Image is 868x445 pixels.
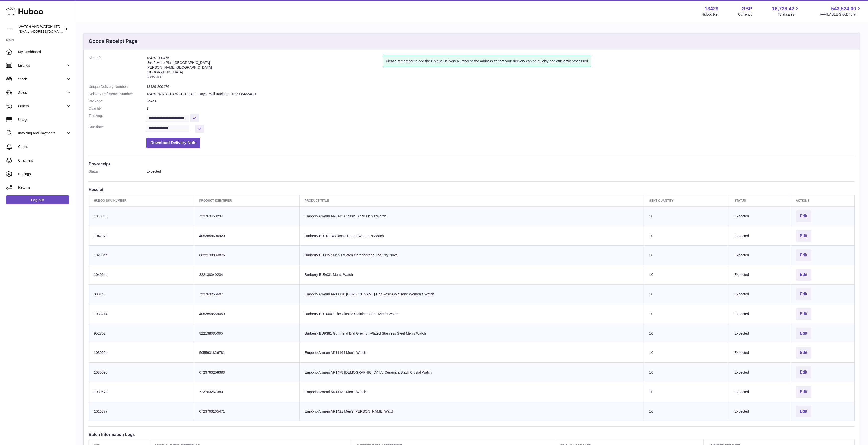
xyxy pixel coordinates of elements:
dt: Tracking: [89,113,146,122]
td: Expected [729,246,791,265]
td: 10 [644,343,729,363]
span: Returns [18,185,71,190]
td: Emporio Armani AR11132 Men's Watch [300,382,644,402]
td: 10 [644,382,729,402]
dt: Delivery Reference Number: [89,92,146,96]
td: Emporio Armani AR0143 Classic Black Men's Watch [300,206,644,226]
td: 0822138034876 [194,246,300,265]
td: Burberry BU9031 Men's Watch [300,265,644,285]
td: 822138040204 [194,265,300,285]
td: 5055931826781 [194,343,300,363]
td: Emporio Armani AR1421 Men's [PERSON_NAME] Watch [300,402,644,421]
button: Edit [796,328,811,339]
td: 1030598 [89,363,194,382]
dt: Unique Delivery Number: [89,84,146,89]
td: 723763267380 [194,382,300,402]
td: 723763265607 [194,285,300,304]
dt: Due date: [89,125,146,133]
div: Please remember to add the Unique Delivery Number to the address so that your delivery can be qui... [383,56,591,67]
span: 543,524.00 [831,5,856,12]
td: 10 [644,246,729,265]
td: 10 [644,226,729,246]
td: 822138035095 [194,324,300,343]
span: My Dashboard [18,50,71,54]
button: Edit [796,269,811,281]
td: 723763450294 [194,206,300,226]
td: Expected [729,226,791,246]
th: Status [729,195,791,206]
th: Sent Quantity [644,195,729,206]
td: Burberry BU9357 Men's Watch Chronograph The City Nova [300,246,644,265]
h3: Pre-receipt [89,161,855,167]
td: Emporio Armani AR11110 [PERSON_NAME]-Bar Rose-Gold Tone Women's Watch [300,285,644,304]
td: 1040644 [89,265,194,285]
td: 1030594 [89,343,194,363]
dt: Site Info: [89,56,146,82]
td: 10 [644,402,729,421]
dt: Status: [89,169,146,174]
td: Expected [729,402,791,421]
td: Expected [729,343,791,363]
td: 0723763208383 [194,363,300,382]
button: Edit [796,249,811,261]
span: Stock [18,77,66,82]
dd: 13429-200476 [146,84,855,89]
h3: Goods Receipt Page [89,38,138,45]
th: Actions [791,195,854,206]
td: Expected [729,206,791,226]
span: Sales [18,90,66,95]
dd: 13429- WATCH & WATCH 34th - Royal Mail tracking: IT929084324GB [146,92,855,96]
dd: 1 [146,106,855,111]
td: Burberry BU10007 The Classic Stainless Steel Men's Watch [300,304,644,324]
strong: 13429 [704,5,719,12]
h3: Receipt [89,187,855,192]
span: Channels [18,158,71,163]
td: Expected [729,304,791,324]
dt: Package: [89,99,146,104]
dd: Expected [146,169,855,174]
td: 1030572 [89,382,194,402]
th: Huboo SKU Number [89,195,194,206]
button: Edit [796,406,811,417]
td: 1033214 [89,304,194,324]
button: Edit [796,210,811,222]
span: Total sales [778,12,800,17]
div: Currency [738,12,752,17]
td: Burberry BU10114 Classic Round Women's Watch [300,226,644,246]
strong: GBP [741,5,752,12]
td: 10 [644,324,729,343]
td: 1029044 [89,246,194,265]
td: Emporio Armani AR11164 Men's Watch [300,343,644,363]
span: Usage [18,117,71,122]
td: 1016377 [89,402,194,421]
div: Huboo Ref [702,12,719,17]
button: Edit [796,347,811,359]
td: 4053858606920 [194,226,300,246]
span: Invoicing and Payments [18,131,66,136]
td: Expected [729,265,791,285]
dd: Boxes [146,99,855,104]
a: Log out [6,195,69,204]
td: 0723763165471 [194,402,300,421]
td: 10 [644,304,729,324]
td: Burberry BU9381 Gunmetal Dial Grey Ion-Plated Stainless Steel Men's Watch [300,324,644,343]
button: Edit [796,288,811,300]
td: 4053858559059 [194,304,300,324]
div: WATCH AND WATCH LTD [19,24,64,34]
td: 10 [644,285,729,304]
span: Cases [18,144,71,149]
td: 989149 [89,285,194,304]
button: Download Delivery Note [146,138,200,148]
button: Edit [796,308,811,320]
td: 1042978 [89,226,194,246]
td: 10 [644,363,729,382]
span: Orders [18,104,66,109]
td: 952702 [89,324,194,343]
th: Product Identifier [194,195,300,206]
td: 1013398 [89,206,194,226]
td: Expected [729,285,791,304]
td: Expected [729,363,791,382]
a: 543,524.00 AVAILABLE Stock Total [820,5,862,17]
button: Edit [796,230,811,242]
h3: Batch Information Logs [89,432,855,437]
